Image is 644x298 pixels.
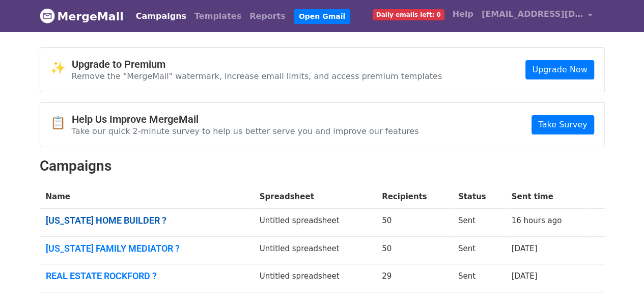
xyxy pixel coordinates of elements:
th: Spreadsheet [254,185,376,209]
th: Name [40,185,254,209]
td: Untitled spreadsheet [254,209,376,237]
p: Remove the "MergeMail" watermark, increase email limits, and access premium templates [72,71,442,82]
a: [DATE] [511,244,537,253]
a: [DATE] [511,272,537,281]
a: [US_STATE] HOME BUILDER ? [46,215,247,226]
a: Help [449,4,478,24]
span: Daily emails left: 0 [373,9,444,20]
th: Sent time [505,185,588,209]
a: 16 hours ago [511,216,562,225]
td: 29 [376,264,452,292]
span: [EMAIL_ADDRESS][DOMAIN_NAME] [482,8,583,20]
th: Status [452,185,506,209]
span: ✨ [50,61,72,75]
td: 50 [376,209,452,237]
a: Take Survey [531,115,594,134]
td: Sent [452,236,506,264]
p: Take our quick 2-minute survey to help us better serve you and improve our features [72,126,419,137]
td: 50 [376,236,452,264]
h2: Campaigns [40,157,605,175]
h4: Help Us Improve MergeMail [72,113,419,125]
a: [US_STATE] FAMILY MEDIATOR ? [46,243,247,254]
h4: Upgrade to Premium [72,58,442,70]
a: [EMAIL_ADDRESS][DOMAIN_NAME] [478,4,597,28]
a: REAL ESTATE ROCKFORD ? [46,270,247,282]
td: Sent [452,264,506,292]
iframe: Chat Widget [593,249,644,298]
img: MergeMail logo [40,8,55,23]
td: Untitled spreadsheet [254,236,376,264]
th: Recipients [376,185,452,209]
a: Templates [190,6,245,26]
td: Sent [452,209,506,237]
a: Upgrade Now [525,60,594,79]
td: Untitled spreadsheet [254,264,376,292]
span: 📋 [50,116,72,130]
a: Daily emails left: 0 [369,4,449,24]
a: MergeMail [40,6,124,27]
a: Open Gmail [294,9,350,24]
a: Campaigns [132,6,190,26]
a: Reports [245,6,290,26]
